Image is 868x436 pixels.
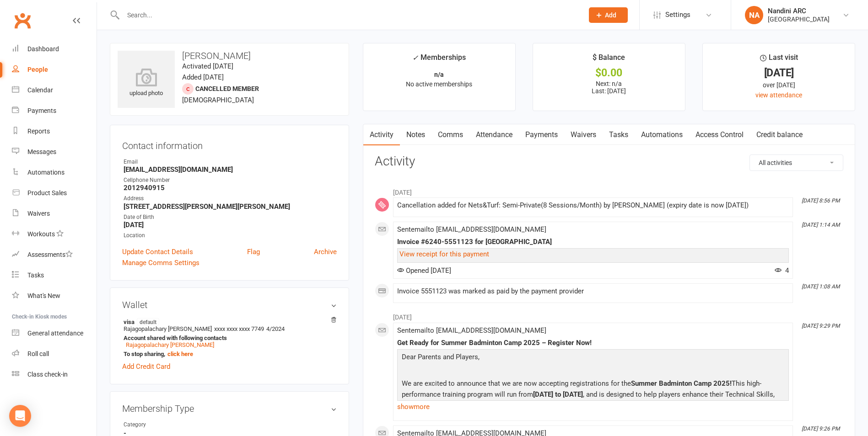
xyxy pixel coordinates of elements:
a: Calendar [12,80,97,101]
a: Add Credit Card [122,361,170,372]
div: Invoice #6240-5551123 for [GEOGRAPHIC_DATA] [397,238,789,246]
span: Cancelled member [195,85,259,92]
a: Clubworx [11,9,34,32]
b: Summer Badminton Camp 2025! [631,379,732,388]
strong: [DATE] [124,221,337,229]
div: Address [124,194,337,203]
a: Dashboard [12,39,97,59]
i: [DATE] 8:56 PM [802,197,840,204]
time: Added [DATE] [182,73,224,81]
a: Workouts [12,224,97,245]
a: Notes [400,124,431,145]
div: Calendar [27,86,53,94]
a: Automations [12,162,97,183]
div: Get Ready for Summer Badminton Camp 2025 – Register Now! [397,339,789,347]
i: [DATE] 9:26 PM [802,425,840,432]
strong: visa [124,318,332,325]
div: Last visit [760,52,798,68]
div: Cellphone Number [124,176,337,185]
span: xxxx xxxx xxxx 7749 [214,325,264,332]
span: [DEMOGRAPHIC_DATA] [182,96,254,104]
div: People [27,66,48,73]
a: Manage Comms Settings [122,257,199,268]
div: Payments [27,107,56,114]
a: Attendance [469,124,519,145]
div: $ Balance [593,52,625,68]
span: default [137,318,159,325]
li: [DATE] [375,183,843,197]
a: General attendance kiosk mode [12,323,97,344]
p: Next: n/a Last: [DATE] [541,80,677,95]
strong: Account shared with following contacts [124,335,332,341]
a: Roll call [12,344,97,364]
span: 4 [775,266,789,275]
a: Payments [519,124,564,145]
div: General attendance [27,330,83,337]
a: show more [397,400,789,413]
div: Memberships [412,52,466,69]
a: Messages [12,142,97,162]
h3: Activity [375,154,843,169]
div: Reports [27,128,50,135]
div: Location [124,231,337,240]
a: Automations [635,124,689,145]
a: Tasks [603,124,635,145]
div: Cancellation added for Nets&Turf: Semi-Private(8 Sessions/Month) by [PERSON_NAME] (expiry date is... [397,202,789,209]
h3: Wallet [122,300,337,310]
strong: [STREET_ADDRESS][PERSON_NAME][PERSON_NAME] [124,202,337,211]
i: [DATE] 1:14 AM [802,222,840,228]
a: Waivers [12,203,97,224]
a: Credit balance [750,124,809,145]
div: Category [124,420,199,429]
div: Automations [27,169,65,176]
div: Waivers [27,210,50,217]
div: Email [124,158,337,166]
a: Product Sales [12,183,97,203]
button: Add [589,7,628,23]
div: Date of Birth [124,213,337,222]
p: Dear Parents and Players, [399,351,787,365]
div: upload photo [118,68,175,98]
strong: 2012940915 [124,184,337,192]
div: Product Sales [27,189,67,197]
span: No active memberships [406,80,472,88]
a: Comms [431,124,469,145]
div: over [DATE] [711,80,846,90]
div: Invoice 5551123 was marked as paid by the payment provider [397,287,789,295]
div: Nandini ARC [768,7,830,15]
a: Archive [314,246,337,257]
div: $0.00 [541,68,677,78]
div: What's New [27,292,60,299]
div: Open Intercom Messenger [9,405,31,427]
a: View receipt for this payment [399,250,489,258]
h3: [PERSON_NAME] [118,51,341,61]
span: Sent email to [EMAIL_ADDRESS][DOMAIN_NAME] [397,225,546,234]
a: People [12,59,97,80]
div: Assessments [27,251,73,258]
time: Activated [DATE] [182,62,233,70]
a: Payments [12,101,97,121]
a: Reports [12,121,97,142]
span: 4/2024 [266,325,285,332]
a: Waivers [564,124,603,145]
div: Tasks [27,271,44,279]
strong: [EMAIL_ADDRESS][DOMAIN_NAME] [124,165,337,174]
a: Update Contact Details [122,246,193,257]
div: Class check-in [27,371,68,378]
span: Add [605,11,616,19]
a: Activity [363,124,400,145]
b: [DATE] to [DATE] [533,390,583,399]
i: [DATE] 1:08 AM [802,283,840,290]
span: Sent email to [EMAIL_ADDRESS][DOMAIN_NAME] [397,326,546,335]
i: ✓ [412,53,418,62]
input: Search... [120,9,577,21]
h3: Membership Type [122,404,337,414]
span: Settings [665,5,690,25]
a: click here [167,351,193,357]
span: We are excited to announce that we are now accepting registrations for the This high-performance ... [402,379,775,409]
a: Class kiosk mode [12,364,97,385]
li: Rajagopalachary [PERSON_NAME] [122,317,337,359]
h3: Contact information [122,137,337,151]
strong: To stop sharing, [124,351,332,357]
div: [GEOGRAPHIC_DATA] [768,15,830,23]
